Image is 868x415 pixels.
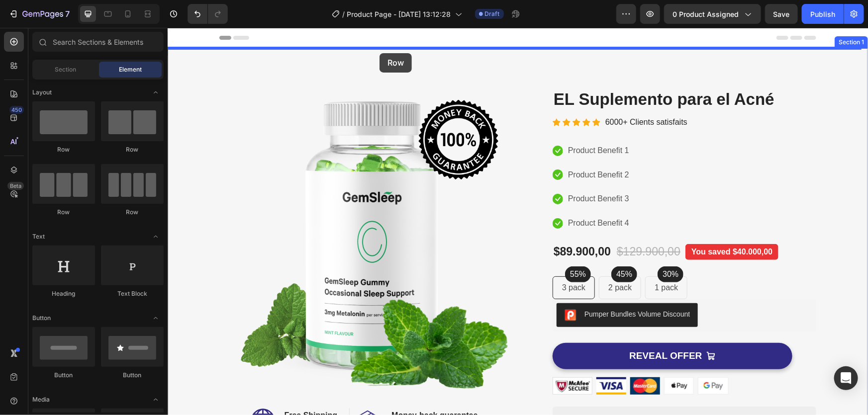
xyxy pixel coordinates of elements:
div: Undo/Redo [188,4,228,24]
div: Beta [7,182,24,190]
div: Publish [810,9,835,19]
div: Row [101,208,164,217]
span: Save [773,10,790,18]
span: Product Page - [DATE] 13:12:28 [347,9,451,19]
div: Button [32,371,95,380]
div: Row [32,208,95,217]
p: 7 [65,8,70,20]
span: Media [32,395,50,404]
span: Toggle open [148,310,164,326]
input: Search Sections & Elements [32,32,164,52]
div: Text Block [101,289,164,298]
div: 450 [9,106,24,114]
div: Open Intercom Messenger [834,366,858,390]
div: Row [32,145,95,154]
span: / [343,9,345,19]
div: Heading [32,289,95,298]
span: Section [55,65,77,74]
span: Button [32,314,51,323]
div: Row [101,145,164,154]
span: Draft [485,9,500,18]
span: Toggle open [148,392,164,408]
span: Toggle open [148,229,164,245]
button: 7 [4,4,74,24]
div: Button [101,371,164,380]
button: Publish [802,4,844,24]
span: Element [119,65,142,74]
button: Save [765,4,798,24]
button: 0 product assigned [664,4,761,24]
iframe: Design area [168,28,868,415]
span: 0 product assigned [673,9,739,19]
span: Layout [32,88,52,97]
span: Text [32,232,45,241]
span: Toggle open [148,84,164,100]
